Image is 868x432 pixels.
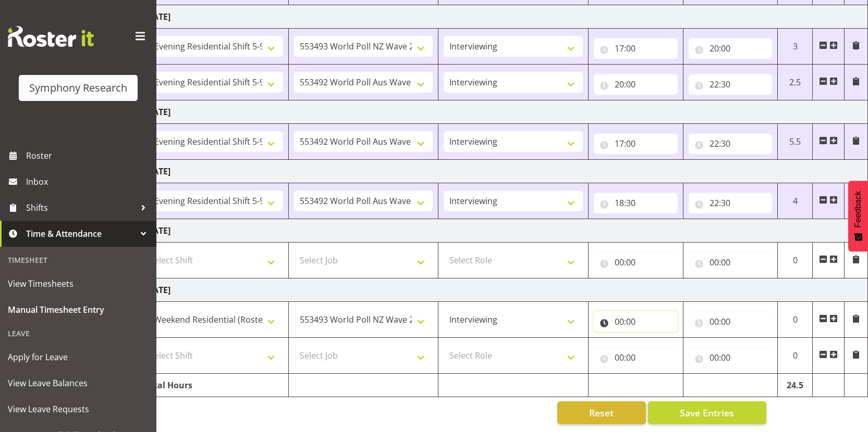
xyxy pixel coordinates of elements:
[3,396,154,422] a: View Leave Requests
[26,200,136,215] span: Shifts
[778,374,813,397] td: 24.5
[778,29,813,65] td: 3
[689,311,773,332] input: Click to select...
[689,193,773,213] input: Click to select...
[778,302,813,338] td: 0
[139,160,868,183] td: [DATE]
[848,181,868,251] button: Feedback - Show survey
[778,183,813,219] td: 4
[139,219,868,243] td: [DATE]
[594,311,678,332] input: Click to select...
[594,252,678,273] input: Click to select...
[3,249,154,271] div: Timesheet
[778,65,813,100] td: 2.5
[689,347,773,368] input: Click to select...
[8,401,149,417] span: View Leave Requests
[3,297,154,323] a: Manual Timesheet Entry
[139,374,289,397] td: Total Hours
[139,278,868,302] td: [DATE]
[3,271,154,297] a: View Timesheets
[26,174,151,189] span: Inbox
[689,252,773,273] input: Click to select...
[8,276,149,291] span: View Timesheets
[8,302,149,317] span: Manual Timesheet Entry
[139,100,868,124] td: [DATE]
[26,148,151,163] span: Roster
[3,370,154,396] a: View Leave Balances
[589,406,614,420] span: Reset
[3,323,154,344] div: Leave
[853,191,863,227] span: Feedback
[8,349,149,365] span: Apply for Leave
[3,344,154,370] a: Apply for Leave
[778,124,813,160] td: 5.5
[594,347,678,368] input: Click to select...
[8,375,149,391] span: View Leave Balances
[557,401,646,424] button: Reset
[594,133,678,154] input: Click to select...
[680,406,734,420] span: Save Entries
[689,38,773,59] input: Click to select...
[778,243,813,278] td: 0
[594,38,678,59] input: Click to select...
[29,80,127,96] div: Symphony Research
[648,401,766,424] button: Save Entries
[689,74,773,95] input: Click to select...
[778,338,813,374] td: 0
[689,133,773,154] input: Click to select...
[26,226,136,242] span: Time & Attendance
[8,26,94,47] img: Rosterit website logo
[594,193,678,213] input: Click to select...
[139,5,868,29] td: [DATE]
[594,74,678,95] input: Click to select...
